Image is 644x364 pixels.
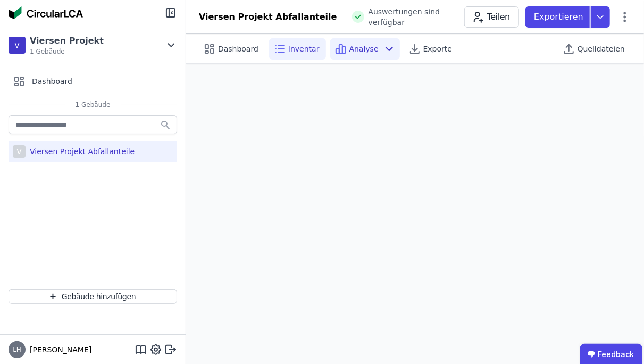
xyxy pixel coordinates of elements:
[13,145,26,158] div: V
[9,289,177,304] button: Gebäude hinzufügen
[464,6,519,28] button: Teilen
[26,146,135,157] div: Viersen Projekt Abfallanteile
[9,6,83,19] img: Concular
[13,346,21,353] span: LH
[578,44,625,54] span: Quelldateien
[65,100,121,109] span: 1 Gebäude
[218,44,258,54] span: Dashboard
[288,44,320,54] span: Inventar
[534,11,586,23] p: Exportieren
[26,344,91,355] span: [PERSON_NAME]
[369,6,464,28] span: Auswertungen sind verfügbar
[30,35,104,47] div: Viersen Projekt
[423,44,452,54] span: Exporte
[9,37,26,54] div: V
[199,11,337,23] div: Viersen Projekt Abfallanteile
[30,47,104,56] span: 1 Gebäude
[349,44,379,54] span: Analyse
[32,76,72,87] span: Dashboard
